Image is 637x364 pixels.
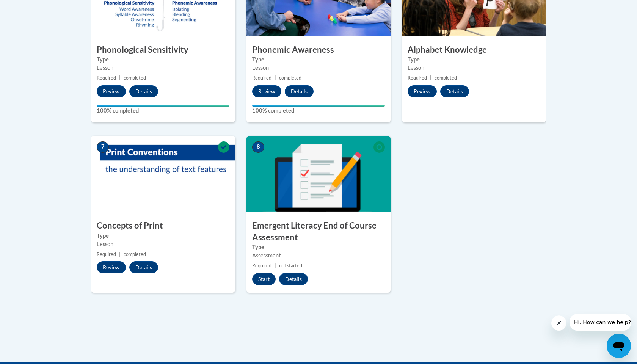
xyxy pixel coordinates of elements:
[252,105,385,107] div: Your progress
[252,107,385,115] label: 100% completed
[97,75,116,81] span: Required
[402,44,546,56] h3: Alphabet Knowledge
[97,240,229,248] div: Lesson
[252,263,271,268] span: Required
[408,85,437,97] button: Review
[97,64,229,72] div: Lesson
[246,44,391,56] h3: Phonemic Awareness
[570,314,631,331] iframe: Message from company
[91,44,235,56] h3: Phonological Sensitivity
[124,75,146,81] span: completed
[119,75,121,81] span: |
[440,85,469,97] button: Details
[252,243,385,251] label: Type
[97,105,229,107] div: Your progress
[129,261,158,273] button: Details
[252,55,385,64] label: Type
[129,85,158,97] button: Details
[252,141,264,153] span: 8
[252,273,276,285] button: Start
[252,85,281,97] button: Review
[246,136,391,212] img: Course Image
[91,136,235,212] img: Course Image
[279,263,302,268] span: not started
[97,141,109,153] span: 7
[97,55,229,64] label: Type
[252,75,271,81] span: Required
[246,220,391,243] h3: Emergent Literacy End of Course Assessment
[124,251,146,257] span: completed
[97,85,126,97] button: Review
[119,251,121,257] span: |
[275,75,276,81] span: |
[435,75,457,81] span: completed
[91,220,235,232] h3: Concepts of Print
[408,75,427,81] span: Required
[551,315,566,331] iframe: Close message
[252,251,385,260] div: Assessment
[408,55,540,64] label: Type
[97,107,229,115] label: 100% completed
[279,273,308,285] button: Details
[97,261,126,273] button: Review
[285,85,314,97] button: Details
[430,75,431,81] span: |
[607,334,631,358] iframe: Button to launch messaging window
[252,64,385,72] div: Lesson
[97,232,229,240] label: Type
[279,75,301,81] span: completed
[408,64,540,72] div: Lesson
[275,263,276,268] span: |
[97,251,116,257] span: Required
